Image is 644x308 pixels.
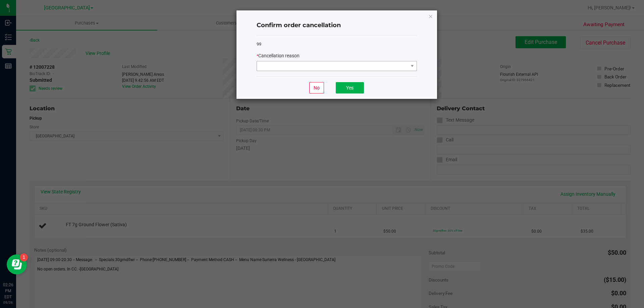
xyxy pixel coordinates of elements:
[336,82,364,94] button: Yes
[257,21,417,30] h4: Confirm order cancellation
[7,254,27,274] iframe: Resource center
[309,82,324,94] button: No
[258,53,300,58] span: Cancellation reason
[20,253,28,261] iframe: Resource center unread badge
[428,12,433,20] button: Close
[257,42,261,47] span: 99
